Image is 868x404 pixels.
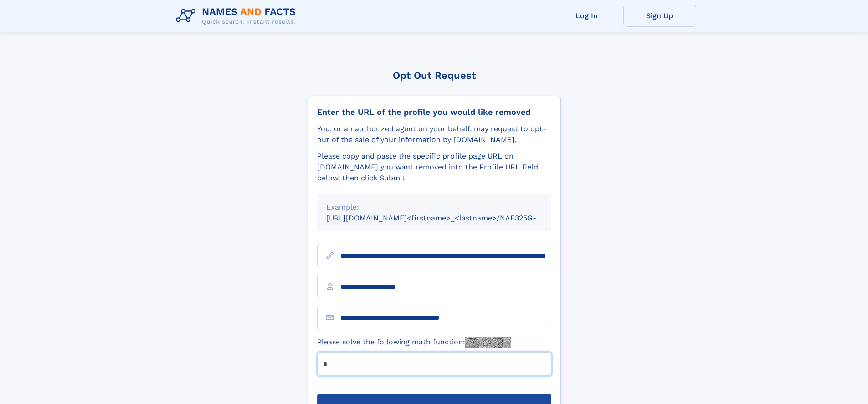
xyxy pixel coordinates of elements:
[317,123,551,145] div: You, or an authorized agent on your behalf, may request to opt-out of the sale of your informatio...
[326,202,542,213] div: Example:
[172,4,303,28] img: Logo Names and Facts
[317,107,551,117] div: Enter the URL of the profile you would like removed
[317,151,551,184] div: Please copy and paste the specific profile page URL on [DOMAIN_NAME] you want removed into the Pr...
[326,214,569,222] small: [URL][DOMAIN_NAME]<firstname>_<lastname>/NAF325G-xxxxxxxx
[623,5,696,27] a: Sign Up
[308,70,561,81] div: Opt Out Request
[317,337,511,348] label: Please solve the following math function:
[550,5,623,27] a: Log In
